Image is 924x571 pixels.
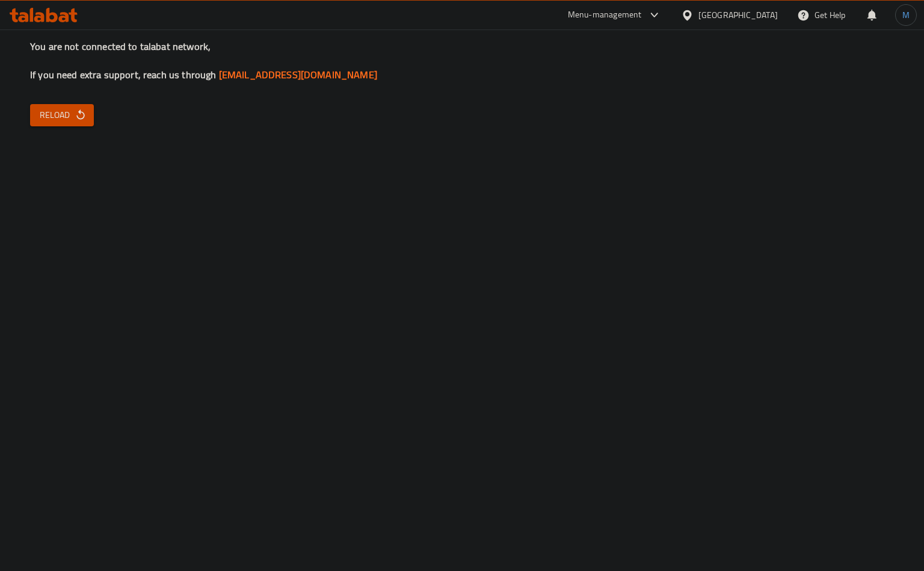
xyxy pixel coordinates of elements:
div: [GEOGRAPHIC_DATA] [698,8,778,22]
span: Reload [40,108,84,123]
h3: You are not connected to talabat network, If you need extra support, reach us through [30,40,894,82]
button: Reload [30,104,94,126]
div: Menu-management [568,8,642,22]
span: M [902,8,910,22]
a: [EMAIL_ADDRESS][DOMAIN_NAME] [219,66,377,84]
